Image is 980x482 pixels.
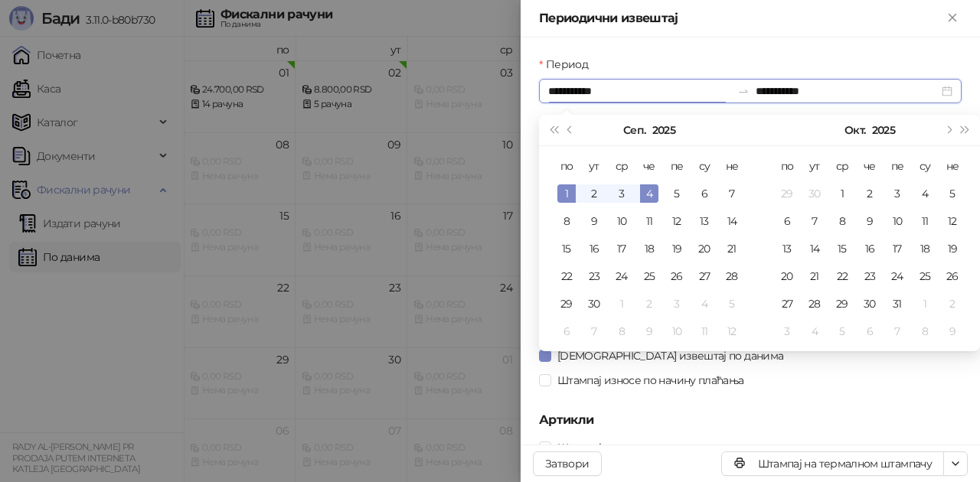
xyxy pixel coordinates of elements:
[695,322,714,340] div: 11
[828,180,856,207] td: 2025-10-01
[640,239,658,258] div: 18
[663,262,691,290] td: 2025-09-26
[553,235,580,262] td: 2025-09-15
[856,262,884,290] td: 2025-10-23
[778,295,796,313] div: 27
[691,207,718,235] td: 2025-09-13
[911,235,939,262] td: 2025-10-18
[557,295,576,313] div: 29
[585,295,603,313] div: 30
[539,9,943,28] div: Периодични извештај
[773,262,801,290] td: 2025-10-20
[911,318,939,345] td: 2025-11-08
[884,180,911,207] td: 2025-10-03
[668,322,686,340] div: 10
[805,295,824,313] div: 28
[663,318,691,345] td: 2025-10-10
[861,239,879,258] div: 16
[911,290,939,318] td: 2025-11-01
[691,180,718,207] td: 2025-09-06
[718,290,746,318] td: 2025-10-05
[773,180,801,207] td: 2025-09-29
[805,239,824,258] div: 14
[663,290,691,318] td: 2025-10-03
[718,235,746,262] td: 2025-09-21
[773,290,801,318] td: 2025-10-27
[939,180,966,207] td: 2025-10-05
[828,290,856,318] td: 2025-10-29
[612,295,631,313] div: 1
[557,267,576,285] div: 22
[551,372,750,389] span: Штампај износе по начину плаћања
[663,152,691,180] th: пе
[718,207,746,235] td: 2025-09-14
[608,318,635,345] td: 2025-10-08
[562,115,579,145] button: Претходни месец (PageUp)
[623,115,645,145] button: Изабери месец
[805,212,824,230] div: 7
[943,9,962,28] button: Close
[805,267,824,285] div: 21
[695,212,714,230] div: 13
[888,322,906,340] div: 7
[668,239,686,258] div: 19
[856,180,884,207] td: 2025-10-02
[856,235,884,262] td: 2025-10-16
[580,318,608,345] td: 2025-10-07
[916,212,934,230] div: 11
[801,318,828,345] td: 2025-11-04
[640,267,658,285] div: 25
[580,262,608,290] td: 2025-09-23
[861,267,879,285] div: 23
[608,235,635,262] td: 2025-09-17
[916,267,934,285] div: 25
[801,180,828,207] td: 2025-09-30
[916,184,934,203] div: 4
[635,262,663,290] td: 2025-09-25
[939,235,966,262] td: 2025-10-19
[805,184,824,203] div: 30
[608,152,635,180] th: ср
[801,207,828,235] td: 2025-10-07
[557,239,576,258] div: 15
[801,152,828,180] th: ут
[585,322,603,340] div: 7
[888,267,906,285] div: 24
[663,180,691,207] td: 2025-09-05
[773,235,801,262] td: 2025-10-13
[861,212,879,230] div: 9
[943,322,962,340] div: 9
[916,295,934,313] div: 1
[911,207,939,235] td: 2025-10-11
[545,115,562,145] button: Претходна година (Control + left)
[585,239,603,258] div: 16
[557,184,576,203] div: 1
[888,295,906,313] div: 31
[580,290,608,318] td: 2025-09-30
[612,239,631,258] div: 17
[723,212,741,230] div: 14
[691,290,718,318] td: 2025-10-04
[778,184,796,203] div: 29
[640,184,658,203] div: 4
[872,115,895,145] button: Изабери годину
[553,290,580,318] td: 2025-09-29
[888,239,906,258] div: 17
[861,184,879,203] div: 2
[828,318,856,345] td: 2025-11-05
[833,322,851,340] div: 5
[778,212,796,230] div: 6
[861,322,879,340] div: 6
[957,115,974,145] button: Следећа година (Control + right)
[943,295,962,313] div: 2
[612,184,631,203] div: 3
[557,322,576,340] div: 6
[635,318,663,345] td: 2025-10-09
[691,152,718,180] th: су
[640,212,658,230] div: 11
[888,212,906,230] div: 10
[723,322,741,340] div: 12
[668,212,686,230] div: 12
[663,235,691,262] td: 2025-09-19
[718,262,746,290] td: 2025-09-28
